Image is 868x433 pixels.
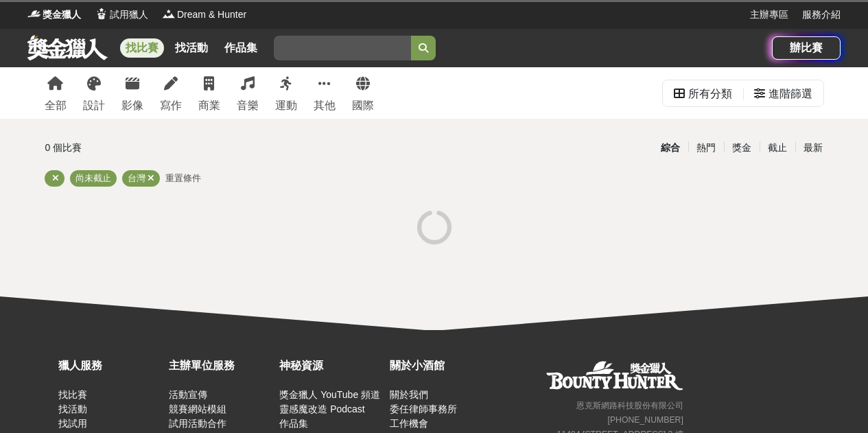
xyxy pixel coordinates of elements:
[772,36,841,60] a: 辦比賽
[219,38,263,58] a: 作品集
[390,403,457,414] a: 委任律師事務所
[162,7,176,21] img: Logo
[83,67,105,119] a: 設計
[795,136,831,160] div: 最新
[275,97,297,114] div: 運動
[314,67,336,119] a: 其他
[314,97,336,114] div: 其他
[279,418,308,429] a: 作品集
[83,97,105,114] div: 設計
[120,38,164,58] a: 找比賽
[608,415,683,425] small: [PHONE_NUMBER]
[760,136,795,160] div: 截止
[43,8,81,22] span: 獎金獵人
[279,403,364,414] a: 靈感魔改造 Podcast
[121,67,143,119] a: 影像
[160,67,182,119] a: 寫作
[169,389,207,400] a: 活動宣傳
[198,67,220,119] a: 商業
[352,97,374,114] div: 國際
[95,7,108,21] img: Logo
[45,67,67,119] a: 全部
[390,418,428,429] a: 工作機會
[27,8,81,22] a: Logo獎金獵人
[802,8,841,22] a: 服務介紹
[237,67,259,119] a: 音樂
[162,8,246,22] a: LogoDream & Hunter
[75,173,111,183] span: 尚未截止
[724,136,760,160] div: 獎金
[279,389,380,400] a: 獎金獵人 YouTube 頻道
[352,67,374,119] a: 國際
[169,38,213,58] a: 找活動
[45,97,67,114] div: 全部
[237,97,259,114] div: 音樂
[58,358,162,374] div: 獵人服務
[169,358,272,374] div: 主辦單位服務
[653,136,688,160] div: 綜合
[128,173,145,183] span: 台灣
[165,173,201,183] span: 重置條件
[688,80,732,108] div: 所有分類
[110,8,148,22] span: 試用獵人
[95,8,148,22] a: Logo試用獵人
[390,389,428,400] a: 關於我們
[121,97,143,114] div: 影像
[58,389,87,400] a: 找比賽
[750,8,788,22] a: 主辦專區
[390,358,493,374] div: 關於小酒館
[688,136,724,160] div: 熱門
[769,80,812,108] div: 進階篩選
[275,67,297,119] a: 運動
[58,403,87,414] a: 找活動
[198,97,220,114] div: 商業
[177,8,246,22] span: Dream & Hunter
[169,418,226,429] a: 試用活動合作
[45,136,304,160] div: 0 個比賽
[576,401,683,410] small: 恩克斯網路科技股份有限公司
[169,403,226,414] a: 競賽網站模組
[160,97,182,114] div: 寫作
[58,418,87,429] a: 找試用
[27,7,41,21] img: Logo
[279,358,383,374] div: 神秘資源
